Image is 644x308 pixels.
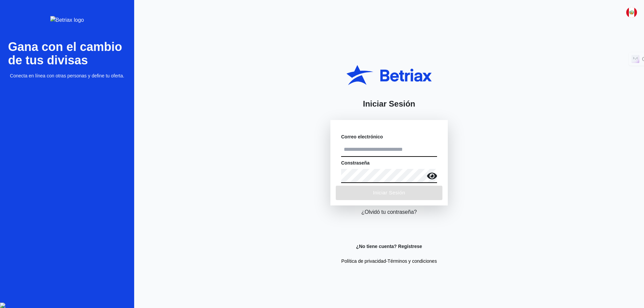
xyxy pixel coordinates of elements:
[341,133,383,140] label: Correo electrónico
[361,208,417,216] a: ¿Olvidó tu contraseña?
[341,258,437,264] p: -
[10,72,124,79] span: Conecta en línea con otras personas y define tu oferta.
[363,99,415,109] h1: Iniciar Sesión
[387,258,437,264] a: Términos y condiciones
[341,258,386,264] a: Política de privacidad
[50,16,84,24] img: Betriax logo
[8,40,126,67] h3: Gana con el cambio de tus divisas
[626,7,637,18] img: svg%3e
[341,160,370,166] label: Constraseña
[356,243,422,250] a: ¿No tiene cuenta? Regístrese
